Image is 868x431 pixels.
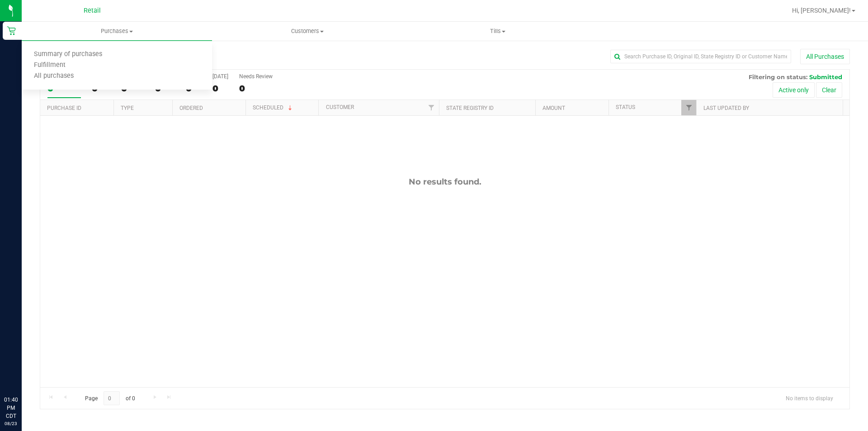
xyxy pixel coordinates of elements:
[809,73,842,81] span: Submitted
[4,420,18,427] p: 08/23
[402,22,593,41] a: Tills
[424,100,439,115] a: Filter
[179,105,203,111] a: Ordered
[610,50,791,63] input: Search Purchase ID, Original ID, State Registry ID or Customer Name...
[9,359,36,386] iframe: Resource center
[47,105,81,111] a: Purchase ID
[121,105,134,111] a: Type
[703,105,749,111] a: Last Updated By
[7,26,16,35] inline-svg: Retail
[212,27,402,35] span: Customers
[212,83,228,94] div: 0
[792,7,851,14] span: Hi, [PERSON_NAME]!
[27,357,38,368] iframe: Resource center unread badge
[40,177,849,187] div: No results found.
[749,73,807,81] span: Filtering on status:
[212,73,228,80] div: [DATE]
[616,104,635,110] a: Status
[239,73,273,80] div: Needs Review
[77,391,142,405] span: Page of 0
[773,82,815,98] button: Active only
[239,83,273,94] div: 0
[800,49,850,64] button: All Purchases
[816,82,842,98] button: Clear
[22,72,86,80] span: All purchases
[22,62,78,69] span: Fulfillment
[681,100,696,115] a: Filter
[84,7,101,14] span: Retail
[22,27,212,35] span: Purchases
[403,27,592,35] span: Tills
[22,51,114,58] span: Summary of purchases
[253,104,294,111] a: Scheduled
[326,104,354,110] a: Customer
[4,396,18,420] p: 01:40 PM CDT
[212,22,402,41] a: Customers
[542,105,565,111] a: Amount
[446,105,494,111] a: State Registry ID
[22,22,212,41] a: Purchases Summary of purchases Fulfillment All purchases
[778,391,840,405] span: No items to display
